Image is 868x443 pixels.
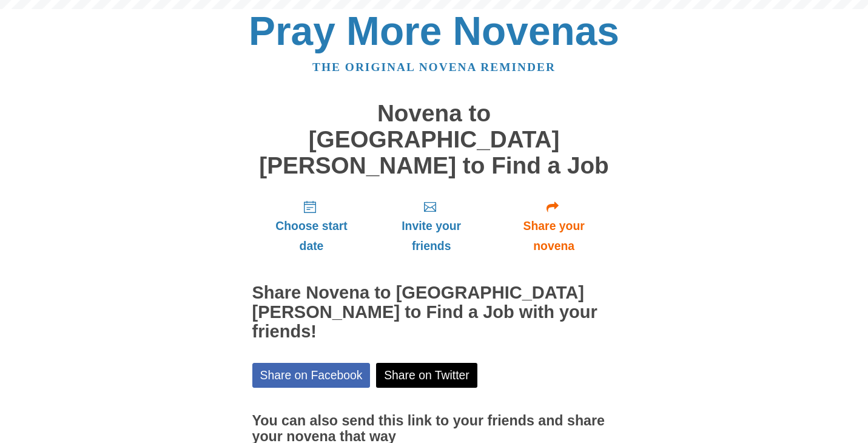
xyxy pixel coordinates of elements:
h1: Novena to [GEOGRAPHIC_DATA][PERSON_NAME] to Find a Job [252,101,616,178]
span: Invite your friends [383,216,479,256]
a: Invite your friends [371,191,491,263]
a: Choose start date [252,191,371,263]
a: Pray More Novenas [249,8,619,53]
span: Share your novena [504,216,604,256]
span: Choose start date [264,216,359,256]
a: Share your novena [492,191,616,263]
a: The original novena reminder [312,61,556,73]
h2: Share Novena to [GEOGRAPHIC_DATA][PERSON_NAME] to Find a Job with your friends! [252,283,616,342]
a: Share on Twitter [376,363,477,388]
a: Share on Facebook [252,363,371,388]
